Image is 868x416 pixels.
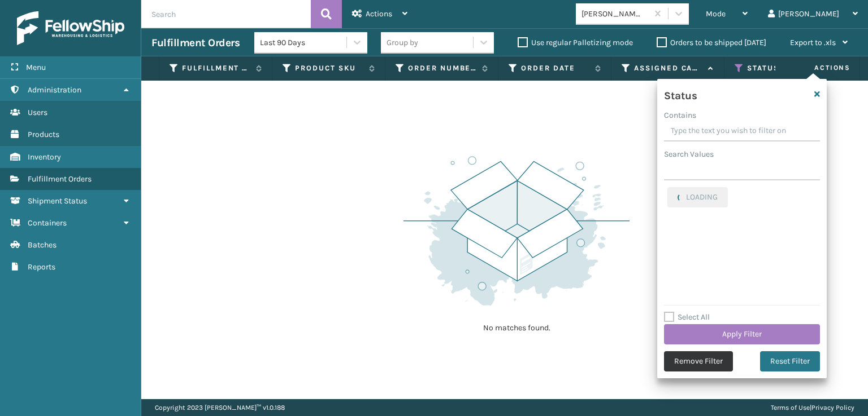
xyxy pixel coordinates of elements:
[28,108,47,117] span: Users
[387,37,418,48] div: Group by
[28,152,61,162] span: Inventory
[664,121,820,141] input: Type the text you wish to filter on
[664,324,820,344] button: Apply Filter
[771,399,854,416] div: |
[28,85,81,95] span: Administration
[260,37,348,48] div: Last 90 Days
[295,63,363,73] label: Product SKU
[28,218,67,228] span: Containers
[521,63,589,73] label: Order Date
[408,63,476,73] label: Order Number
[664,86,697,103] h4: Status
[17,11,124,45] img: logo
[28,262,55,272] span: Reports
[747,63,815,73] label: Status
[790,38,836,47] span: Export to .xls
[581,8,649,20] div: [PERSON_NAME] Brands
[771,404,810,411] a: Terms of Use
[667,187,728,207] button: LOADING
[28,174,92,184] span: Fulfillment Orders
[760,351,820,371] button: Reset Filter
[28,130,59,139] span: Products
[518,38,633,47] label: Use regular Palletizing mode
[151,36,240,50] h3: Fulfillment Orders
[706,9,726,19] span: Mode
[182,63,250,73] label: Fulfillment Order Id
[664,109,696,121] label: Contains
[634,63,702,73] label: Assigned Carrier Service
[811,404,854,411] a: Privacy Policy
[779,59,857,77] span: Actions
[664,148,714,160] label: Search Values
[155,399,285,416] p: Copyright 2023 [PERSON_NAME]™ v 1.0.188
[664,312,710,322] label: Select All
[657,38,766,47] label: Orders to be shipped [DATE]
[664,351,733,371] button: Remove Filter
[28,196,87,206] span: Shipment Status
[366,9,392,19] span: Actions
[28,240,57,250] span: Batches
[26,63,46,72] span: Menu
